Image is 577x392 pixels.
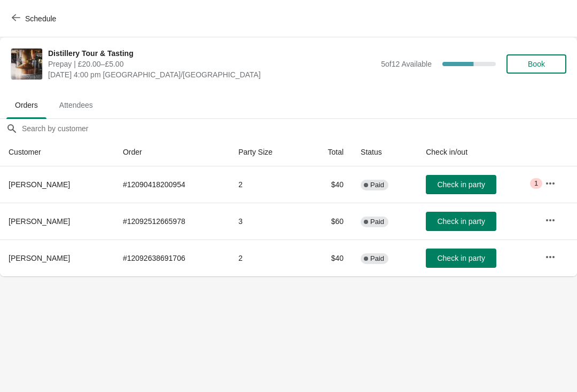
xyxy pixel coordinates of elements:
[114,166,230,203] td: # 12090418200954
[305,203,353,239] td: $60
[48,48,376,59] span: Distillery Tour & Tasting
[370,218,384,226] span: Paid
[370,254,384,263] span: Paid
[426,212,496,231] button: Check in party
[305,138,353,166] th: Total
[48,59,376,69] span: Prepay | £20.00–£5.00
[230,166,304,203] td: 2
[437,180,485,189] span: Check in party
[48,69,376,80] span: [DATE] 4:00 pm [GEOGRAPHIC_DATA]/[GEOGRAPHIC_DATA]
[305,239,353,276] td: $40
[437,254,485,262] span: Check in party
[6,95,46,115] span: Orders
[506,54,566,74] button: Book
[9,254,70,262] span: [PERSON_NAME]
[25,14,56,23] span: Schedule
[11,49,42,79] img: Distillery Tour & Tasting
[9,180,70,189] span: [PERSON_NAME]
[417,138,536,166] th: Check in/out
[114,138,230,166] th: Order
[230,239,304,276] td: 2
[5,9,65,28] button: Schedule
[114,203,230,239] td: # 12092512665978
[21,119,577,138] input: Search by customer
[114,239,230,276] td: # 12092638691706
[230,138,304,166] th: Party Size
[51,95,102,115] span: Attendees
[370,181,384,189] span: Paid
[305,166,353,203] td: $40
[534,179,538,188] span: 1
[381,60,432,68] span: 5 of 12 Available
[528,60,545,68] span: Book
[352,138,417,166] th: Status
[437,217,485,226] span: Check in party
[230,203,304,239] td: 3
[9,217,70,226] span: [PERSON_NAME]
[426,249,496,268] button: Check in party
[426,175,496,194] button: Check in party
